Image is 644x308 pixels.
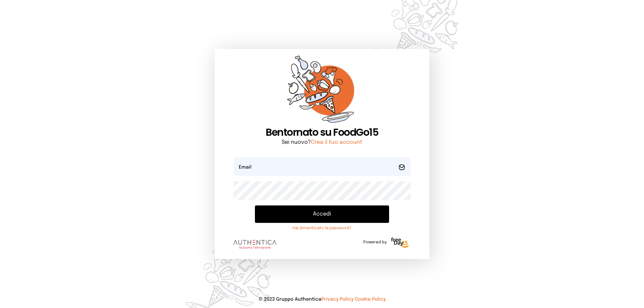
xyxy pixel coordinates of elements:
p: © 2023 Gruppo Authentica [11,296,633,303]
span: Powered by [363,240,387,245]
h1: Bentornato su FoodGo15 [233,126,411,138]
img: logo-freeday.3e08031.png [389,236,411,250]
a: Privacy Policy [321,297,354,302]
button: Accedi [255,205,389,223]
a: Crea il tuo account [311,139,362,145]
a: Hai dimenticato la password? [255,226,389,231]
p: Sei nuovo? [233,138,411,146]
img: logo.8f33a47.png [233,240,276,249]
img: sticker-orange.65babaf.png [287,56,357,126]
a: Cookie Policy [355,297,386,302]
